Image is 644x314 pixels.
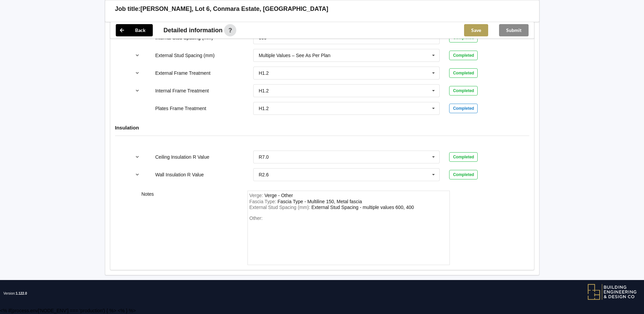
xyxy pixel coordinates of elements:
[115,5,141,13] h3: Job title:
[449,51,478,60] div: Completed
[155,106,206,111] label: Plates Frame Treatment
[131,85,144,97] button: reference-toggle
[250,205,312,210] span: External Stud Spacing (mm) :
[155,154,209,160] label: Ceiling Insulation R Value
[131,67,144,79] button: reference-toggle
[131,151,144,163] button: reference-toggle
[311,205,414,210] div: ExternalStudSpacing
[259,35,266,40] div: 600
[131,49,144,62] button: reference-toggle
[259,88,269,93] div: H1.2
[449,170,478,179] div: Completed
[3,280,27,307] span: Version:
[247,191,450,265] form: notes-field
[137,191,243,265] div: Notes
[259,53,330,58] div: Multiple Values – See As Per Plan
[449,86,478,95] div: Completed
[259,106,269,111] div: H1.2
[131,169,144,181] button: reference-toggle
[155,35,213,40] label: Internal Stud Spacing (mm)
[250,199,278,204] span: Fascia Type :
[587,283,637,300] img: BEDC logo
[449,104,478,113] div: Completed
[250,193,264,198] span: Verge :
[155,88,209,93] label: Internal Frame Treatment
[115,124,529,131] h4: Insulation
[449,68,478,78] div: Completed
[164,27,223,33] span: Detailed information
[155,53,215,58] label: External Stud Spacing (mm)
[116,24,153,36] button: Back
[155,172,204,177] label: Wall Insulation R Value
[278,199,362,204] div: FasciaType
[141,5,328,13] h3: [PERSON_NAME], Lot 6, Conmara Estate, [GEOGRAPHIC_DATA]
[250,215,263,221] span: Other:
[264,193,293,198] div: Verge
[155,70,210,76] label: External Frame Treatment
[259,155,269,159] div: R7.0
[16,292,27,295] span: 1.122.0
[259,71,269,75] div: H1.2
[259,172,269,177] div: R2.6
[464,24,488,36] button: Save
[449,152,478,162] div: Completed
